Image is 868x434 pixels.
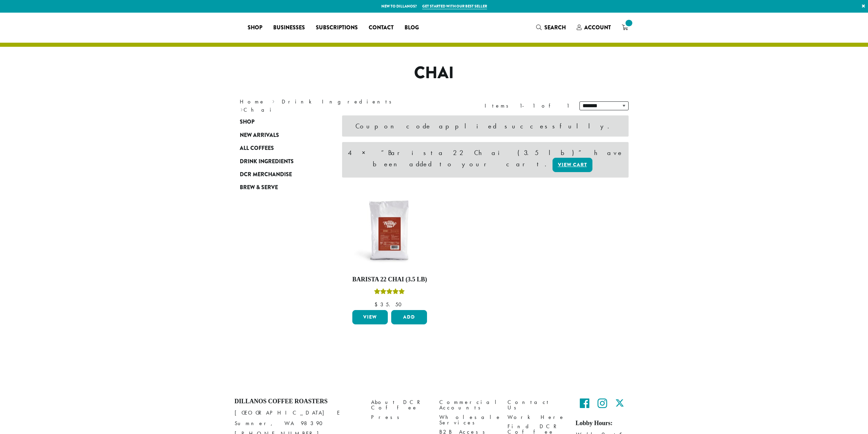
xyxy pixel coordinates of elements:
[374,301,380,308] span: $
[240,181,322,194] a: Brew & Serve
[531,22,571,33] a: Search
[351,192,429,307] a: Barista 22 Chai (3.5 lb)Rated 5.00 out of 5 $35.50
[240,142,322,155] a: All Coffees
[422,3,487,9] a: Get started with our best seller
[369,24,394,32] span: Contact
[235,63,634,83] h1: Chai
[351,276,429,283] h4: Barista 22 Chai (3.5 lb)
[240,98,265,105] a: Home
[240,155,322,168] a: Drink Ingredients
[371,398,429,412] a: About DCR Coffee
[371,412,429,422] a: Press
[374,288,405,298] div: Rated 5.00 out of 5
[240,168,322,181] a: DCR Merchandise
[342,142,629,178] div: 4 × “Barista 22 Chai (3.5 lb)” have been added to your cart.
[240,183,278,192] span: Brew & Serve
[240,129,322,142] a: New Arrivals
[240,131,279,140] span: New Arrivals
[352,310,388,324] a: View
[316,24,358,32] span: Subscriptions
[507,398,565,412] a: Contact Us
[439,398,497,412] a: Commercial Accounts
[391,310,427,324] button: Add
[272,95,275,106] span: ›
[374,301,405,308] bdi: 35.50
[544,24,566,31] span: Search
[350,192,429,270] img: B22_PowderedMix_Chai-300x300.jpg
[404,24,419,32] span: Blog
[242,22,268,33] a: Shop
[439,412,497,427] a: Wholesale Services
[240,103,243,114] span: ›
[273,24,305,32] span: Businesses
[584,24,611,31] span: Account
[240,98,424,114] nav: Breadcrumb
[235,398,361,405] h4: Dillanos Coffee Roasters
[240,157,294,166] span: Drink Ingredients
[240,118,254,126] span: Shop
[507,412,565,422] a: Work Here
[240,115,322,128] a: Shop
[485,102,569,110] div: Items 1-1 of 1
[240,170,292,179] span: DCR Merchandise
[576,420,634,427] h5: Lobby Hours:
[248,24,262,32] span: Shop
[240,144,274,153] span: All Coffees
[282,98,396,105] a: Drink Ingredients
[342,115,629,137] div: Coupon code applied successfully.
[553,158,592,172] a: View cart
